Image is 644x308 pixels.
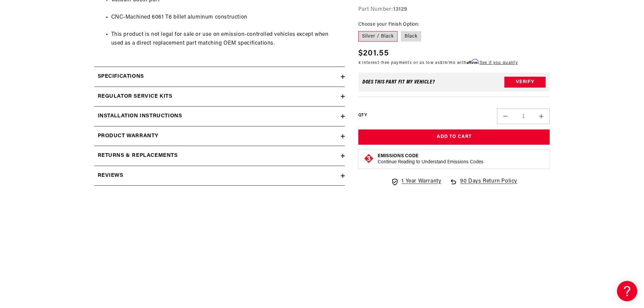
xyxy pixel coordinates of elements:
summary: Regulator Service Kits [94,87,345,106]
h2: Regulator Service Kits [98,92,172,101]
span: 1 Year Warranty [402,177,441,186]
summary: Product warranty [94,126,345,146]
h2: Reviews [98,171,123,180]
label: QTY [358,113,367,118]
h2: Installation Instructions [98,112,182,121]
label: Silver / Black [358,31,398,42]
span: $19 [440,61,447,65]
span: 90 Days Return Policy [460,177,517,193]
summary: Reviews [94,166,345,186]
h2: Returns & replacements [98,151,178,160]
button: Emissions CodeContinue Reading to Understand Emissions Codes [378,153,483,165]
a: 90 Days Return Policy [449,177,517,193]
strong: Emissions Code [378,153,419,159]
div: Part Number: [358,5,550,14]
h2: Specifications [98,72,144,81]
h2: Product warranty [98,132,159,141]
summary: Installation Instructions [94,106,345,126]
img: Emissions code [363,153,374,164]
summary: Specifications [94,67,345,87]
strong: 13129 [393,7,407,12]
legend: Choose your Finish Option: [358,21,420,28]
a: 1 Year Warranty [391,177,441,186]
span: $201.55 [358,48,389,60]
summary: Returns & replacements [94,146,345,166]
button: Verify [504,77,546,88]
li: This product is not legal for sale or use on emission-controlled vehicles except when used as a d... [111,30,341,48]
p: Continue Reading to Understand Emissions Codes [378,159,483,165]
p: 4 interest-free payments or as low as /mo with . [358,60,518,66]
a: See if you qualify - Learn more about Affirm Financing (opens in modal) [480,61,518,65]
span: Affirm [467,60,478,65]
label: Black [401,31,421,42]
li: CNC-Machined 6061 T6 billet aluminum construction [111,13,341,22]
button: Add to Cart [358,129,550,145]
div: Does This part fit My vehicle? [362,79,435,85]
